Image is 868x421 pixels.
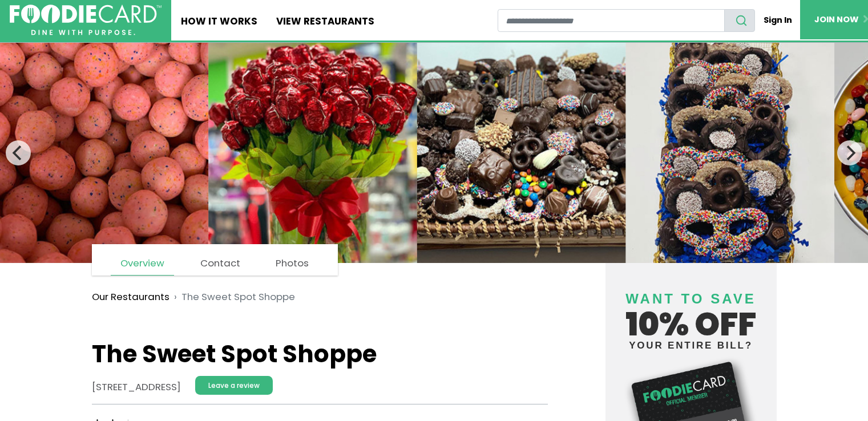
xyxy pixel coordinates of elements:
[169,290,296,305] li: The Sweet Spot Shoppe
[6,140,31,165] button: Previous
[837,140,862,165] button: Next
[615,341,766,350] small: your entire bill?
[92,340,548,369] h1: The Sweet Spot Shoppe
[615,277,766,350] h4: 10% off
[724,9,755,32] button: search
[111,251,174,276] a: Overview
[755,9,800,31] a: Sign In
[625,291,756,306] span: Want to save
[191,251,250,275] a: Contact
[92,282,548,311] nav: breadcrumb
[92,244,338,276] nav: page links
[195,376,273,394] a: Leave a review
[92,290,169,304] a: Our Restaurants
[267,251,319,275] a: Photos
[498,9,725,32] input: restaurant search
[92,380,181,394] address: [STREET_ADDRESS]
[10,5,162,35] img: FoodieCard; Eat, Drink, Save, Donate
